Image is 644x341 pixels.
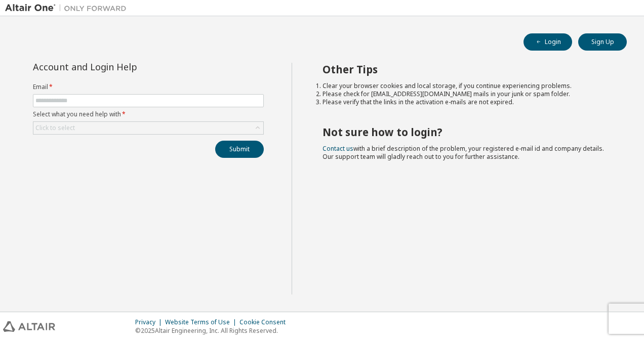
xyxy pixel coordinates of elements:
[135,326,292,335] p: © 2025 Altair Engineering, Inc. All Rights Reserved.
[323,82,609,90] li: Clear your browser cookies and local storage, if you continue experiencing problems.
[165,318,239,326] div: Website Terms of Use
[33,63,218,71] div: Account and Login Help
[33,110,264,118] label: Select what you need help with
[215,141,264,158] button: Submit
[33,122,263,134] div: Click to select
[135,318,165,326] div: Privacy
[578,33,627,51] button: Sign Up
[323,144,353,153] a: Contact us
[323,98,609,106] li: Please verify that the links in the activation e-mails are not expired.
[323,63,609,76] h2: Other Tips
[323,125,609,139] h2: Not sure how to login?
[323,90,609,98] li: Please check for [EMAIL_ADDRESS][DOMAIN_NAME] mails in your junk or spam folder.
[323,144,604,161] span: with a brief description of the problem, your registered e-mail id and company details. Our suppo...
[239,318,292,326] div: Cookie Consent
[5,3,132,13] img: Altair One
[35,124,75,132] div: Click to select
[524,33,572,51] button: Login
[3,321,55,332] img: altair_logo.svg
[33,83,264,91] label: Email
